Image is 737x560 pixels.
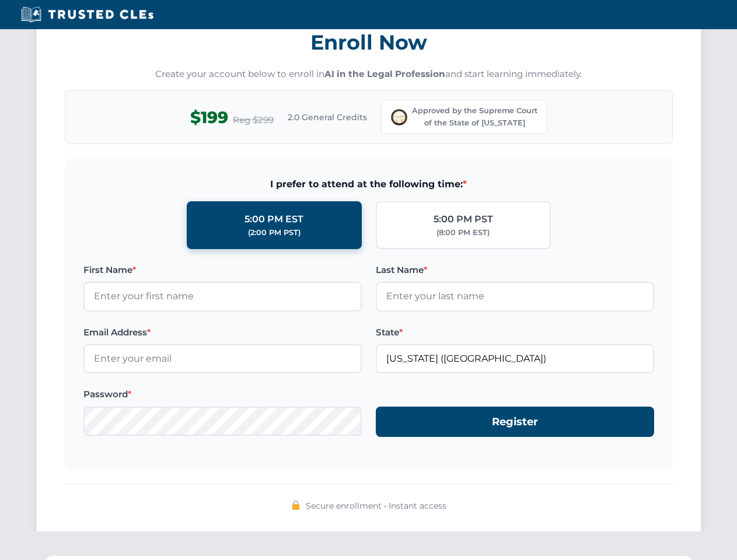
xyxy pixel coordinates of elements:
[324,68,445,79] strong: AI in the Legal Profession
[18,6,157,23] img: Trusted CLEs
[248,227,301,239] div: (2:00 PM PST)
[376,263,654,277] label: Last Name
[434,212,493,227] div: 5:00 PM PST
[376,407,654,437] button: Register
[376,282,654,311] input: Enter your last name
[83,177,654,192] span: I prefer to attend at the following time:
[83,387,362,401] label: Password
[83,344,362,373] input: Enter your email
[376,325,654,339] label: State
[288,111,367,124] span: 2.0 General Credits
[436,227,490,239] div: (8:00 PM EST)
[412,105,537,129] span: Approved by the Supreme Court of the State of [US_STATE]
[83,282,362,311] input: Enter your first name
[190,104,228,131] span: $199
[376,344,654,373] input: Ohio (OH)
[244,212,303,227] div: 5:00 PM EST
[391,109,407,125] img: Supreme Court of Ohio
[65,24,673,61] h3: Enroll Now
[306,499,446,512] span: Secure enrollment • Instant access
[65,68,673,81] p: Create your account below to enroll in and start learning immediately.
[83,263,362,277] label: First Name
[291,501,301,510] img: 🔒
[233,113,274,127] span: Reg $299
[83,325,362,339] label: Email Address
